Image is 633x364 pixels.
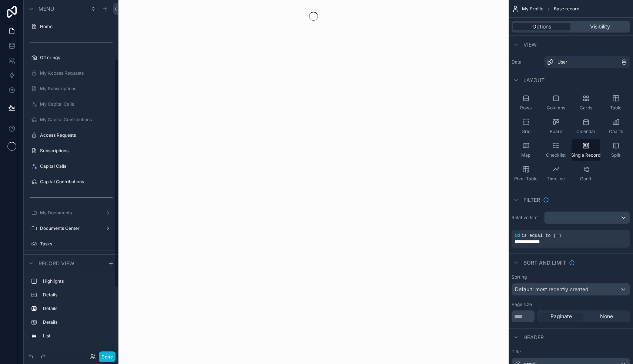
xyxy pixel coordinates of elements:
span: Options [532,23,551,30]
button: Timeline [542,163,570,185]
label: Home [40,24,113,30]
span: is equal to (=) [521,233,561,238]
label: Highlights [43,278,111,284]
span: Columns [547,105,565,111]
span: Single Record [571,152,600,158]
span: None [600,313,613,320]
span: Timeline [547,176,565,182]
button: Grid [512,115,540,137]
div: scrollable content [24,272,118,349]
button: Gantt [572,163,600,185]
span: Pivot Table [514,176,537,182]
button: Pivot Table [512,163,540,185]
button: Calendar [572,115,600,137]
span: Rows [520,105,532,111]
button: Board [542,115,570,137]
button: Checklist [542,139,570,161]
button: Split [602,139,630,161]
label: My Capital Contributions [40,117,113,123]
button: Default: most recently created [512,283,630,296]
span: Board [550,129,562,135]
span: Grid [522,129,530,135]
span: Charts [609,129,623,135]
span: Layout [523,76,545,84]
label: Details [43,306,111,312]
label: Subscriptions [40,148,113,154]
span: My Profile [522,6,543,12]
label: Details [43,319,111,325]
span: Visibility [590,23,610,30]
span: Gantt [580,176,592,182]
label: Relative filter [512,215,541,221]
label: My Subscriptions [40,86,113,92]
span: Record view [38,260,74,267]
span: Filter [523,196,540,204]
span: Cards [580,105,592,111]
label: Page size [512,302,532,307]
button: Rows [512,92,540,114]
button: Columns [542,92,570,114]
span: Calendar [576,129,596,135]
button: Table [602,92,630,114]
label: My Access Requests [40,70,113,76]
span: id [515,233,520,238]
span: Table [610,105,622,111]
label: Tasks [40,241,113,247]
label: Capital Calls [40,163,113,169]
span: Base record [554,6,579,12]
label: Capital Contributions [40,179,113,185]
label: Data [512,59,541,65]
button: Done [99,351,115,362]
label: Details [43,292,111,298]
label: Sorting [512,274,527,280]
span: Menu [38,5,54,13]
button: Charts [602,115,630,137]
span: Split [611,152,620,158]
label: Documents Center [40,225,102,231]
span: View [523,41,537,48]
span: Map [521,152,530,158]
label: Access Requests [40,132,113,138]
button: Single Record [572,139,600,161]
label: Title [512,349,630,355]
label: Offerings [40,55,113,61]
button: Map [512,139,540,161]
label: List [43,333,111,339]
span: Sort And Limit [523,259,566,266]
span: Paginate [550,313,572,320]
span: Checklist [546,152,566,158]
span: Default: most recently created [515,286,589,292]
span: User [557,59,567,65]
label: My Documents [40,210,102,216]
a: User [544,56,630,68]
span: Header [523,334,544,341]
label: My Capital Calls [40,101,113,107]
button: Cards [572,92,600,114]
